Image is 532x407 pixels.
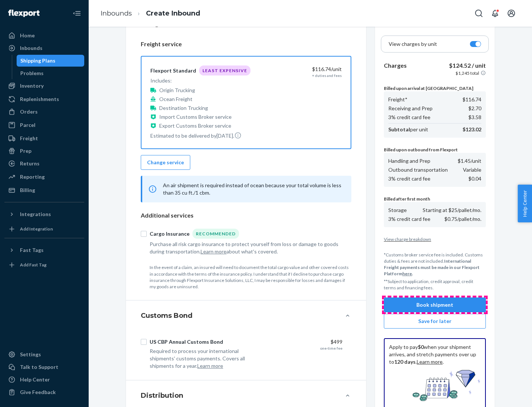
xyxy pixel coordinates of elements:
[4,42,84,54] a: Inbounds
[150,338,223,346] div: US CBP Annual Customs Bond
[458,157,481,165] p: $1.45 /unit
[197,362,223,370] button: Learn more
[4,30,84,41] a: Home
[388,166,448,174] p: Outbound transportation
[384,147,486,153] p: Billed upon outbound from Flexport
[20,226,53,232] div: Add Integration
[504,6,519,21] button: Open account menu
[141,339,147,345] input: US CBP Annual Customs Bond
[141,211,351,220] p: Additional services
[17,55,85,67] a: Shipping Plans
[4,171,84,183] a: Reporting
[4,106,84,118] a: Orders
[4,158,84,169] a: Returns
[20,351,41,358] div: Settings
[141,231,147,237] input: Cargo InsuranceRecommended
[463,166,481,174] p: Variable
[20,246,44,254] div: Fast Tags
[384,278,486,291] p: **Subject to application, credit approval, credit terms and financing fees.
[456,70,479,76] p: $1,245 total
[449,61,486,70] p: $124.52 / unit
[468,114,481,121] p: $3.58
[468,105,481,112] p: $2.70
[312,73,342,78] div: + duties and fees
[146,9,200,17] a: Create Inbound
[4,259,84,271] a: Add Fast Tag
[20,82,44,90] div: Inventory
[8,10,40,17] img: Flexport logo
[4,145,84,157] a: Prep
[150,77,250,84] p: Includes:
[463,126,481,133] p: $123.02
[518,185,532,222] button: Help Center
[150,347,260,370] div: Required to process your international shipments' customs payments. Covers all shipments for a year.
[199,65,250,75] div: Least Expensive
[20,211,51,218] div: Integrations
[384,196,486,202] p: Billed after first month
[159,104,208,112] p: Destination Trucking
[388,175,430,182] p: 3% credit card fee
[192,229,239,239] div: Recommended
[266,338,342,346] div: $499
[20,57,55,64] div: Shipping Plans
[20,173,45,181] div: Reporting
[384,236,486,242] button: View charge breakdown
[141,155,190,170] button: Change service
[389,343,481,366] p: Apply to pay when your shipment arrives, and stretch payments over up to . .
[384,258,480,276] b: International Freight payments must be made in our Flexport Platform .
[388,114,430,121] p: 3% credit card fee
[4,93,84,105] a: Replenishments
[4,132,84,144] a: Freight
[20,160,40,167] div: Returns
[150,132,250,139] p: Estimated to be delivered by [DATE] .
[384,62,407,69] b: Charges
[384,314,486,329] button: Save for later
[423,206,481,214] p: Starting at $25/pallet/mo.
[388,105,433,112] p: Receiving and Prep
[4,361,84,373] a: Talk to Support
[468,175,481,182] p: $0.04
[141,40,351,48] p: Freight service
[150,264,351,290] p: In the event of a claim, an insured will need to document the total cargo value and other covered...
[150,67,196,74] div: Flexport Standard
[20,108,38,115] div: Orders
[20,262,47,268] div: Add Fast Tag
[150,230,190,238] div: Cargo Insurance
[388,206,407,214] p: Storage
[4,119,84,131] a: Parcel
[20,388,56,396] div: Give Feedback
[150,240,342,255] div: Purchase all risk cargo insurance to protect yourself from loss or damage to goods during transpo...
[20,376,50,383] div: Help Center
[4,223,84,235] a: Add Integration
[320,346,342,351] div: one-time fee
[4,244,84,256] button: Fast Tags
[388,126,428,133] p: per unit
[4,386,84,398] button: Give Feedback
[159,87,195,94] p: Origin Trucking
[95,3,206,24] ol: breadcrumbs
[384,252,486,277] p: *Customs broker service fee is included. Customs duties & fees are not included.
[141,311,192,320] h4: Customs Bond
[100,9,132,17] a: Inbounds
[388,157,430,165] p: Handling and Prep
[384,297,486,312] button: Book shipment
[4,208,84,220] button: Integrations
[463,96,481,103] p: $116.74
[159,113,232,121] p: Import Customs Broker service
[4,184,84,196] a: Billing
[20,44,42,52] div: Inbounds
[17,67,85,79] a: Problems
[388,126,410,132] b: Subtotal
[384,85,486,91] p: Billed upon arrival at [GEOGRAPHIC_DATA]
[159,95,192,103] p: Ocean Freight
[388,215,430,223] p: 3% credit card fee
[388,96,407,103] p: Freight*
[163,182,342,196] p: An air shipment is required instead of ocean because your total volume is less than 35 cu ft./1 cbm.
[4,349,84,360] a: Settings
[265,65,342,73] div: $116.74 /unit
[417,359,443,365] a: Learn more
[20,363,58,371] div: Talk to Support
[69,6,84,21] button: Close Navigation
[471,6,486,21] button: Open Search Box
